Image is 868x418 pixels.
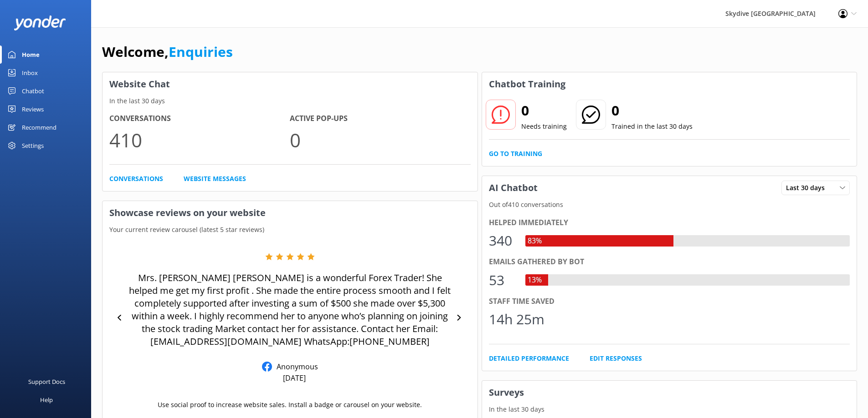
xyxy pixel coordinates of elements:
[262,362,272,372] img: Facebook Reviews
[489,353,569,363] a: Detailed Performance
[272,362,318,372] p: Anonymous
[489,256,850,268] div: Emails gathered by bot
[590,353,642,363] a: Edit Responses
[611,100,693,121] h2: 0
[22,118,56,136] div: Recommend
[22,100,44,118] div: Reviews
[489,269,516,291] div: 53
[22,82,44,100] div: Chatbot
[489,149,542,159] a: Go to Training
[489,296,850,307] div: Staff time saved
[482,200,857,210] p: Out of 410 conversations
[290,125,470,155] p: 0
[169,42,233,61] a: Enquiries
[482,176,544,200] h3: AI Chatbot
[184,174,246,184] a: Website Messages
[489,308,544,330] div: 14h 25m
[102,41,233,63] h1: Welcome,
[525,235,544,247] div: 83%
[521,121,567,131] p: Needs training
[103,225,478,235] p: Your current review carousel (latest 5 star reviews)
[489,217,850,229] div: Helped immediately
[103,96,478,106] p: In the last 30 days
[28,373,65,391] div: Support Docs
[109,125,290,155] p: 410
[14,15,66,30] img: yonder-white-logo.png
[40,391,53,409] div: Help
[283,373,306,383] p: [DATE]
[489,230,516,252] div: 340
[22,45,40,64] div: Home
[786,183,830,193] span: Last 30 days
[22,64,38,82] div: Inbox
[525,274,544,286] div: 13%
[521,100,567,121] h2: 0
[22,136,44,155] div: Settings
[128,272,452,348] p: Mrs. [PERSON_NAME] [PERSON_NAME] is a wonderful Forex Trader! She helped me get my first profit ....
[158,400,422,410] p: Use social proof to increase website sales. Install a badge or carousel on your website.
[109,113,290,125] h4: Conversations
[482,72,572,96] h3: Chatbot Training
[482,381,857,404] h3: Surveys
[109,174,163,184] a: Conversations
[103,72,478,96] h3: Website Chat
[611,121,693,131] p: Trained in the last 30 days
[103,201,478,225] h3: Showcase reviews on your website
[482,404,857,414] p: In the last 30 days
[290,113,470,125] h4: Active Pop-ups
